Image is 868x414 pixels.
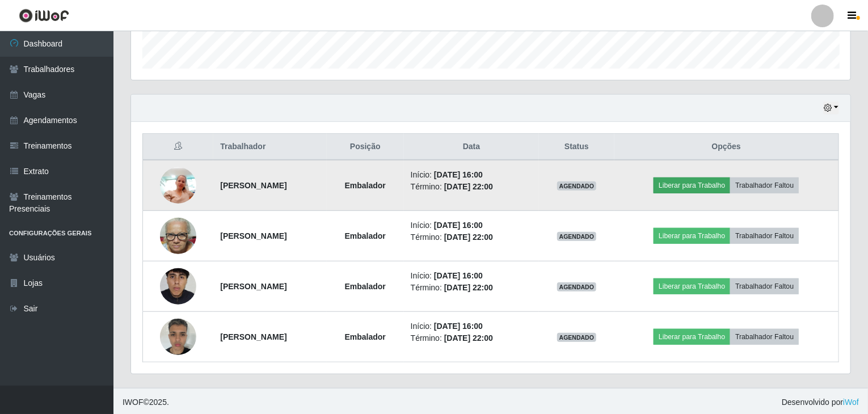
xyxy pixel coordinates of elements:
[411,231,533,243] li: Término:
[730,329,799,345] button: Trabalhador Faltou
[345,282,386,291] strong: Embalador
[730,278,799,294] button: Trabalhador Faltou
[444,283,493,292] time: [DATE] 22:00
[557,282,597,292] span: AGENDADO
[654,228,730,244] button: Liberar para Trabalho
[411,219,533,231] li: Início:
[19,9,69,23] img: CoreUI Logo
[327,134,404,160] th: Posição
[404,134,540,160] th: Data
[213,134,327,160] th: Trabalhador
[220,332,286,341] strong: [PERSON_NAME]
[411,270,533,282] li: Início:
[123,396,169,408] span: © 2025 .
[220,282,286,291] strong: [PERSON_NAME]
[444,182,493,191] time: [DATE] 22:00
[434,170,483,179] time: [DATE] 16:00
[654,278,730,294] button: Liberar para Trabalho
[557,232,597,241] span: AGENDADO
[160,246,196,327] img: 1733491183363.jpeg
[345,332,386,341] strong: Embalador
[160,312,196,361] img: 1753187317343.jpeg
[730,228,799,244] button: Trabalhador Faltou
[557,333,597,342] span: AGENDADO
[434,322,483,331] time: [DATE] 16:00
[345,231,386,240] strong: Embalador
[654,178,730,193] button: Liberar para Trabalho
[614,134,839,160] th: Opções
[411,332,533,344] li: Término:
[411,181,533,193] li: Término:
[557,181,597,191] span: AGENDADO
[220,231,286,240] strong: [PERSON_NAME]
[444,233,493,242] time: [DATE] 22:00
[539,134,614,160] th: Status
[782,396,859,408] span: Desenvolvido por
[444,333,493,343] time: [DATE] 22:00
[160,161,196,209] img: 1704221939354.jpeg
[843,398,859,407] a: iWof
[411,169,533,181] li: Início:
[434,221,483,230] time: [DATE] 16:00
[220,181,286,190] strong: [PERSON_NAME]
[345,181,386,190] strong: Embalador
[434,271,483,280] time: [DATE] 16:00
[160,212,196,260] img: 1721517353496.jpeg
[411,282,533,294] li: Término:
[411,320,533,332] li: Início:
[123,398,144,407] span: IWOF
[730,178,799,193] button: Trabalhador Faltou
[654,329,730,345] button: Liberar para Trabalho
